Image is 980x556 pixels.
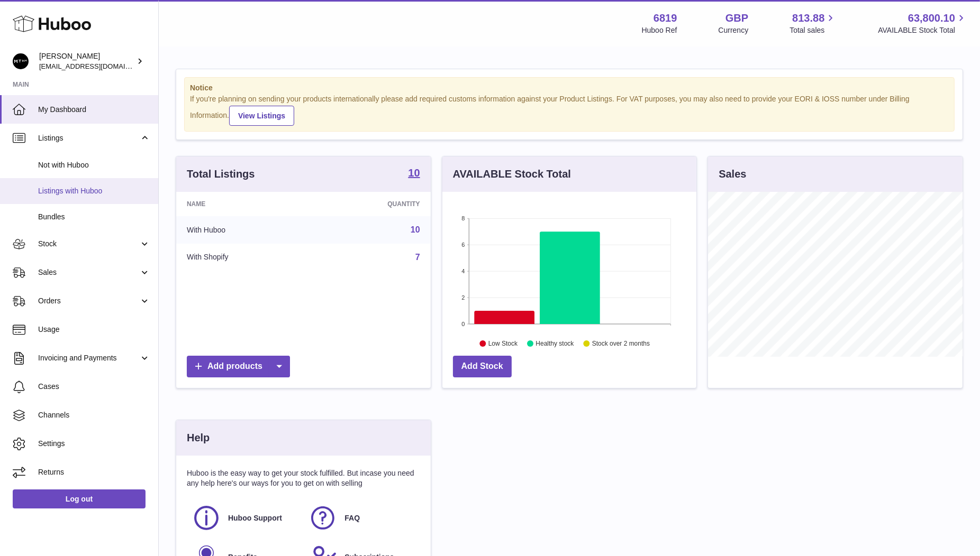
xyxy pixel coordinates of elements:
a: 10 [408,168,420,180]
span: Cases [38,382,150,392]
span: Not with Huboo [38,160,150,170]
span: Channels [38,410,150,420]
span: Orders [38,296,139,306]
th: Quantity [313,192,430,216]
strong: Notice [190,83,949,93]
strong: 6819 [654,11,677,25]
td: With Shopify [176,244,313,271]
h3: AVAILABLE Stock Total [453,167,571,181]
span: Returns [38,467,150,477]
span: Huboo Support [228,513,282,523]
span: AVAILABLE Stock Total [878,25,967,35]
text: Stock over 2 months [592,340,650,347]
span: FAQ [344,513,360,523]
text: 2 [461,294,465,301]
a: View Listings [229,106,294,126]
td: With Huboo [176,216,313,244]
img: amar@mthk.com [13,53,29,69]
div: If you're planning on sending your products internationally please add required customs informati... [190,94,949,126]
text: 6 [461,242,465,248]
a: Add products [187,356,290,377]
div: Currency [719,25,749,35]
div: Huboo Ref [642,25,677,35]
h3: Total Listings [187,167,255,181]
text: 0 [461,321,465,327]
span: Listings [38,133,139,143]
span: Total sales [790,25,837,35]
span: Bundles [38,212,150,222]
p: Huboo is the easy way to get your stock fulfilled. But incase you need any help here's our ways f... [187,468,420,488]
a: Huboo Support [192,504,298,532]
a: FAQ [308,504,414,532]
span: [EMAIL_ADDRESS][DOMAIN_NAME] [39,62,156,70]
text: Healthy stock [536,340,574,347]
span: 813.88 [792,11,824,25]
th: Name [176,192,313,216]
span: Sales [38,267,139,277]
text: 4 [461,268,465,274]
strong: GBP [725,11,748,25]
h3: Help [187,431,210,445]
text: Low Stock [488,340,518,347]
span: Invoicing and Payments [38,353,139,363]
div: [PERSON_NAME] [39,51,134,71]
span: Usage [38,325,150,335]
a: 7 [415,253,420,262]
strong: 10 [408,168,420,178]
span: My Dashboard [38,105,150,115]
span: Listings with Huboo [38,186,150,196]
span: 63,800.10 [908,11,955,25]
a: Add Stock [453,356,512,377]
span: Settings [38,439,150,449]
span: Stock [38,239,139,249]
text: 8 [461,215,465,221]
a: 63,800.10 AVAILABLE Stock Total [878,11,967,35]
h3: Sales [719,167,746,181]
a: 813.88 Total sales [790,11,837,35]
a: Log out [13,489,146,508]
a: 10 [411,225,420,234]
